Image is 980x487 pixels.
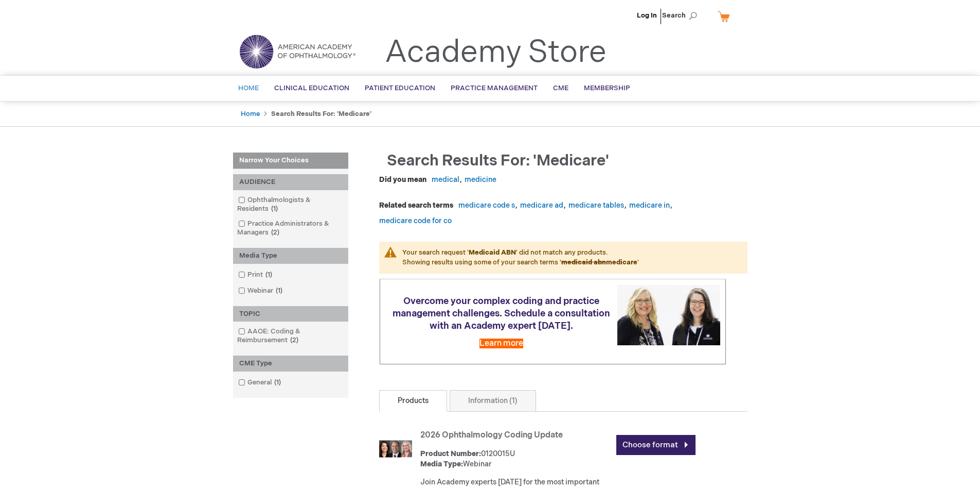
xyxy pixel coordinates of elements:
[269,228,282,237] span: 2
[561,258,606,266] strike: medicaid abn
[616,435,696,455] a: Choose format
[273,287,285,295] span: 1
[479,339,523,348] a: Learn more
[365,84,435,92] span: Patient Education
[637,11,657,20] a: Log In
[420,449,481,458] strong: Product Number:
[385,34,607,71] a: Academy Store
[263,271,275,279] span: 1
[387,152,609,170] span: Search results for: 'medicare'
[420,449,611,469] div: 0120015U Webinar
[662,5,701,26] span: Search
[568,201,624,210] a: medicare tables
[450,390,536,412] a: Information (1)
[233,356,348,372] div: CME Type
[561,258,637,266] strong: medicare
[271,110,371,118] strong: Search results for: 'medicare'
[420,430,563,440] a: 2026 Ophthalmology Coding Update
[233,306,348,322] div: TOPIC
[469,248,516,257] strong: Medicaid ABN
[465,175,496,184] a: medicine
[233,248,348,264] div: Media Type
[272,378,283,387] span: 1
[458,201,515,210] a: medicare code s
[238,84,259,92] span: Home
[236,270,276,280] a: Print1
[236,195,346,214] a: Ophthalmologists & Residents1
[236,378,285,388] a: General1
[233,174,348,190] div: AUDIENCE
[553,84,568,92] span: CME
[379,216,452,225] a: medicare code for co
[379,432,412,465] img: 2026 Ophthalmology Coding Update
[241,110,260,118] a: Home
[379,200,453,211] dt: Related search terms
[629,201,670,210] a: medicare in
[379,242,747,273] p: Your search request ' ' did not match any products. Showing results using some of your search ter...
[451,84,538,92] span: Practice Management
[432,175,459,184] a: medical
[617,285,720,345] img: Schedule a consultation with an Academy expert today
[393,296,610,331] span: Overcome your complex coding and practice management challenges. Schedule a consultation with an ...
[236,327,346,345] a: AAOE: Coding & Reimbursement2
[520,201,563,210] a: medicare ad
[584,84,630,92] span: Membership
[379,390,447,412] a: Products
[236,286,287,296] a: Webinar1
[420,460,463,468] strong: Media Type:
[288,336,301,344] span: 2
[274,84,349,92] span: Clinical Education
[233,153,348,169] strong: Narrow Your Choices
[269,205,280,213] span: 1
[236,219,346,238] a: Practice Administrators & Managers2
[379,175,426,185] dt: Did you mean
